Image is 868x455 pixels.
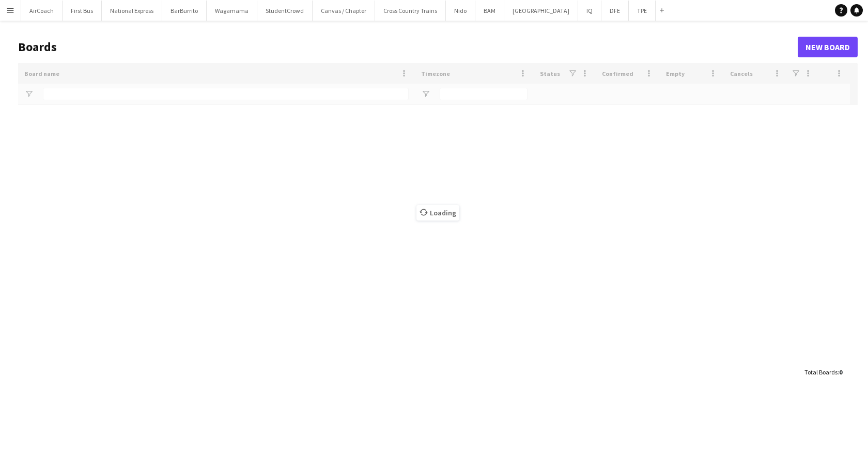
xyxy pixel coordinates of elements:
button: BarBurrito [162,1,207,21]
button: Canvas / Chapter [313,1,375,21]
button: TPE [629,1,656,21]
a: New Board [798,37,858,57]
button: Cross Country Trains [375,1,446,21]
button: First Bus [63,1,102,21]
button: DFE [601,1,629,21]
button: IQ [578,1,601,21]
button: [GEOGRAPHIC_DATA] [504,1,578,21]
button: Nido [446,1,475,21]
button: BAM [475,1,504,21]
div: : [804,362,842,382]
button: StudentCrowd [257,1,313,21]
span: 0 [839,368,842,376]
button: Wagamama [207,1,257,21]
button: AirCoach [21,1,63,21]
span: Total Boards [804,368,838,376]
button: National Express [102,1,162,21]
span: Loading [416,205,459,221]
h1: Boards [18,39,798,55]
